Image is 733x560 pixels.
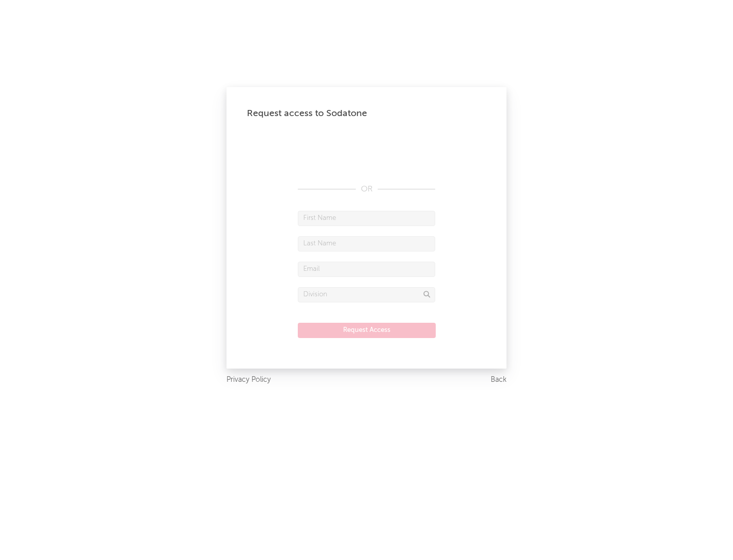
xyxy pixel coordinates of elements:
button: Request Access [298,323,436,338]
input: Division [298,287,435,302]
input: First Name [298,211,435,226]
div: Request access to Sodatone [247,107,486,120]
a: Privacy Policy [227,374,271,386]
div: OR [298,183,435,195]
input: Last Name [298,236,435,251]
input: Email [298,262,435,277]
a: Back [491,374,506,386]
